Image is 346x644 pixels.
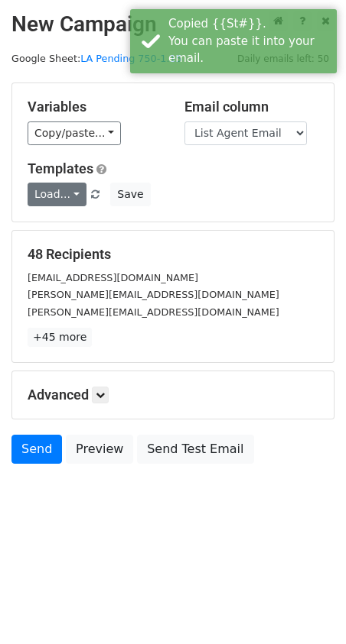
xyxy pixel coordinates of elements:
a: Send Test Email [137,435,253,464]
h5: 48 Recipients [28,246,318,263]
small: [PERSON_NAME][EMAIL_ADDRESS][DOMAIN_NAME] [28,289,279,300]
h2: New Campaign [11,11,335,37]
h5: Advanced [28,387,318,403]
div: Copied {{St#}}. You can paste it into your email. [168,15,331,67]
small: [PERSON_NAME][EMAIL_ADDRESS][DOMAIN_NAME] [28,306,279,318]
a: Copy/paste... [28,121,121,145]
a: LA Pending 750-1.15 [80,53,182,64]
iframe: Chat Widget [269,571,346,644]
h5: Email column [184,99,318,115]
small: Google Sheet: [11,53,182,64]
a: +45 more [28,328,92,347]
small: [EMAIL_ADDRESS][DOMAIN_NAME] [28,272,198,283]
a: Load... [28,183,86,206]
h5: Variables [28,99,162,115]
a: Send [11,435,62,464]
button: Save [110,183,150,206]
a: Preview [66,435,133,464]
a: Templates [28,160,93,176]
